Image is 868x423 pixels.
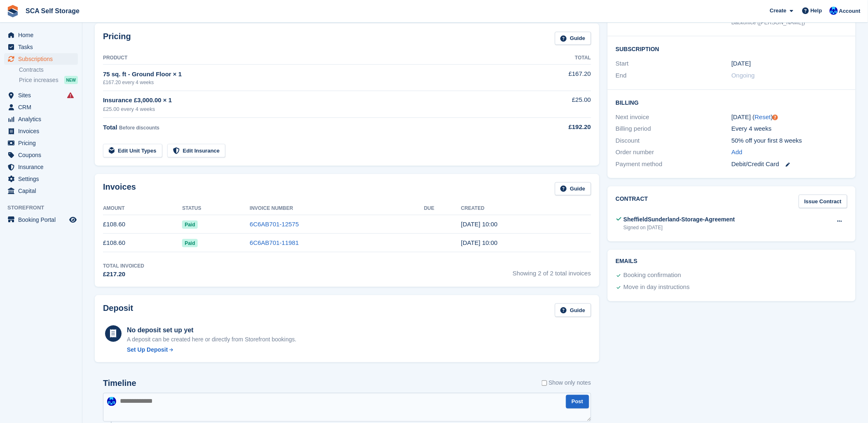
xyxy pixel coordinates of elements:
a: Edit Insurance [167,144,226,157]
a: Set Up Deposit [127,345,297,354]
a: Guide [555,182,591,196]
a: Contracts [19,66,78,74]
div: Signed on [DATE] [624,224,735,231]
h2: Invoices [103,182,136,196]
td: £108.60 [103,234,182,252]
span: Analytics [18,113,68,125]
div: £217.20 [103,270,144,279]
span: Showing 2 of 2 total invoices [513,262,591,279]
a: menu [4,29,78,41]
a: menu [4,137,78,149]
th: Amount [103,202,182,215]
div: Billing period [616,124,732,134]
a: Issue Contract [799,195,847,208]
span: Total [103,124,117,131]
div: 75 sq. ft - Ground Floor × 1 [103,70,516,79]
span: Tasks [18,41,68,53]
div: Start [616,59,732,68]
a: menu [4,125,78,137]
td: £167.20 [516,65,591,91]
a: Guide [555,303,591,317]
div: No deposit set up yet [127,325,297,335]
h2: Emails [616,258,847,265]
div: Backoffice ([PERSON_NAME]) [732,19,847,27]
input: Show only notes [542,379,547,388]
a: menu [4,173,78,185]
span: Sites [18,89,68,101]
span: Subscriptions [18,53,68,65]
h2: Deposit [103,303,133,317]
div: Booking confirmation [624,270,681,280]
div: £25.00 every 4 weeks [103,105,516,113]
div: Every 4 weeks [732,124,847,134]
th: Product [103,52,516,65]
div: Next invoice [616,113,732,122]
h2: Subscription [616,45,847,53]
span: Capital [18,185,68,197]
p: A deposit can be created here or directly from Storefront bookings. [127,335,297,344]
span: Coupons [18,149,68,161]
span: Before discounts [119,125,159,131]
div: Insurance £3,000.00 × 1 [103,96,516,105]
a: Price increases NEW [19,75,78,85]
button: Post [566,395,589,409]
a: Add [732,148,743,157]
th: Total [516,52,591,65]
div: Order number [616,148,732,157]
div: NEW [64,76,78,84]
a: menu [4,214,78,226]
h2: Pricing [103,32,131,45]
a: Reset [755,113,771,120]
div: SheffieldSunderland-Storage-Agreement [624,215,735,224]
td: £25.00 [516,91,591,117]
th: Status [182,202,250,215]
th: Invoice Number [250,202,424,215]
td: £108.60 [103,215,182,234]
h2: Timeline [103,379,136,388]
time: 2025-07-27 23:00:00 UTC [732,59,751,68]
div: Move in day instructions [624,282,690,292]
i: Smart entry sync failures have occurred [67,92,74,99]
span: Price increases [19,76,58,84]
div: [DATE] ( ) [732,113,847,122]
div: £167.20 every 4 weeks [103,79,516,86]
img: Kelly Neesham [107,397,116,406]
th: Due [424,202,461,215]
a: 6C6AB701-11981 [250,239,299,246]
time: 2025-08-25 09:00:55 UTC [461,221,498,228]
a: SCA Self Storage [22,4,83,18]
h2: Billing [616,98,847,106]
span: Insurance [18,161,68,173]
div: Set Up Deposit [127,345,168,354]
a: menu [4,113,78,125]
img: stora-icon-8386f47178a22dfd0bd8f6a31ec36ba5ce8667c1dd55bd0f319d3a0aa187defe.svg [7,5,19,17]
span: Help [811,7,822,15]
span: Ongoing [732,72,755,79]
div: Tooltip anchor [772,114,779,121]
span: Booking Portal [18,214,68,226]
div: Debit/Credit Card [732,160,847,169]
div: £192.20 [516,122,591,132]
a: Preview store [68,215,78,225]
span: Create [770,7,786,15]
a: menu [4,161,78,173]
time: 2025-07-28 09:00:19 UTC [461,239,498,246]
span: Paid [182,239,197,247]
a: menu [4,41,78,53]
span: Pricing [18,137,68,149]
span: CRM [18,101,68,113]
span: Home [18,29,68,41]
div: End [616,71,732,80]
span: Storefront [7,204,82,212]
a: Guide [555,32,591,45]
span: Paid [182,221,197,229]
a: Edit Unit Types [103,144,162,157]
div: 50% off your first 8 weeks [732,136,847,146]
div: Payment method [616,160,732,169]
img: Kelly Neesham [830,7,838,15]
span: Account [839,7,861,15]
span: Invoices [18,125,68,137]
span: Settings [18,173,68,185]
div: Discount [616,136,732,146]
h2: Contract [616,195,648,208]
